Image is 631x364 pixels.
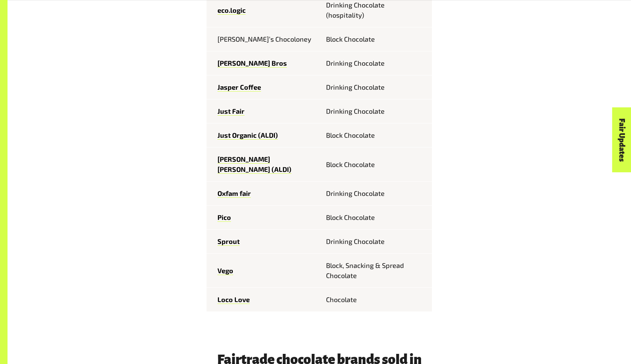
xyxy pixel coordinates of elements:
[217,295,250,304] a: Loco Love
[217,59,287,68] a: [PERSON_NAME] Bros
[319,75,432,99] td: Drinking Chocolate
[319,123,432,147] td: Block Chocolate
[217,6,246,15] a: eco.logic
[319,254,432,288] td: Block, Snacking & Spread Chocolate
[217,189,251,198] a: Oxfam fair
[319,27,432,51] td: Block Chocolate
[217,266,233,275] a: Vego
[217,83,261,92] a: Jasper Coffee
[319,182,432,206] td: Drinking Chocolate
[319,99,432,123] td: Drinking Chocolate
[217,107,245,116] a: Just Fair
[207,27,319,51] td: [PERSON_NAME]’s Chocoloney
[319,230,432,254] td: Drinking Chocolate
[217,237,240,246] a: Sprout
[217,155,291,174] a: [PERSON_NAME] [PERSON_NAME] (ALDI)
[319,288,432,312] td: Chocolate
[319,147,432,182] td: Block Chocolate
[217,131,278,140] a: Just Organic (ALDI)
[319,206,432,230] td: Block Chocolate
[319,51,432,75] td: Drinking Chocolate
[217,213,231,222] a: Pico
